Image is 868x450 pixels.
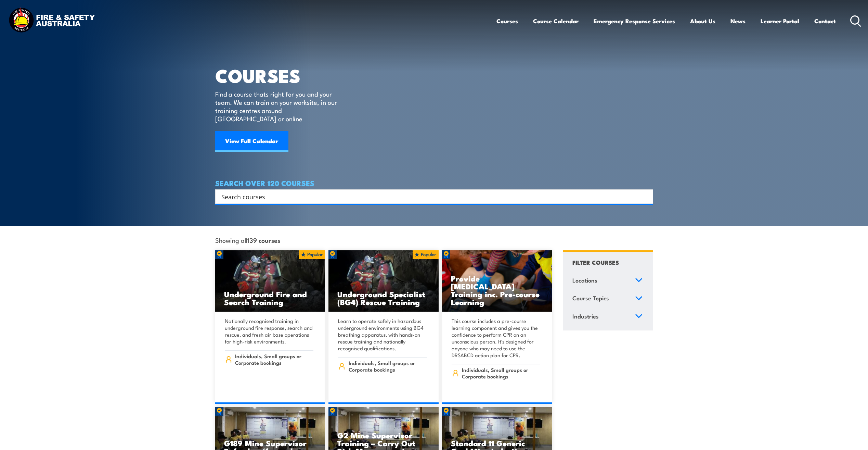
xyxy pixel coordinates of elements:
[761,12,799,30] a: Learner Portal
[224,290,316,306] h3: Underground Fire and Search Training
[337,290,430,306] h3: Underground Specialist (BG4) Rescue Training
[496,12,518,30] a: Courses
[223,192,639,201] form: Search form
[641,192,651,201] button: Search magnifier button
[215,179,653,187] h4: SEARCH OVER 120 COURSES
[572,293,609,303] span: Course Topics
[814,12,836,30] a: Contact
[328,250,439,312] img: Underground mine rescue
[569,308,646,326] a: Industries
[215,236,280,243] span: Showing all
[215,67,347,83] h1: COURSES
[572,312,599,321] span: Industries
[221,191,638,202] input: Search input
[328,250,439,312] a: Underground Specialist (BG4) Rescue Training
[452,317,541,359] p: This course includes a pre-course learning component and gives you the confidence to perform CPR ...
[338,317,427,352] p: Learn to operate safely in hazardous underground environments using BG4 breathing apparatus, with...
[215,250,325,312] a: Underground Fire and Search Training
[225,317,314,345] p: Nationally recognised training in underground fire response, search and rescue, and fresh air bas...
[451,274,543,306] h3: Provide [MEDICAL_DATA] Training inc. Pre-course Learning
[215,250,325,312] img: Underground mine rescue
[215,90,340,123] p: Find a course thats right for you and your team. We can train on your worksite, in our training c...
[442,250,552,312] a: Provide [MEDICAL_DATA] Training inc. Pre-course Learning
[569,290,646,308] a: Course Topics
[442,250,552,312] img: Low Voltage Rescue and Provide CPR
[247,235,280,245] strong: 139 courses
[533,12,579,30] a: Course Calendar
[730,12,746,30] a: News
[462,366,540,379] span: Individuals, Small groups or Corporate bookings
[572,276,597,285] span: Locations
[349,360,427,373] span: Individuals, Small groups or Corporate bookings
[569,272,646,290] a: Locations
[594,12,675,30] a: Emergency Response Services
[235,353,313,366] span: Individuals, Small groups or Corporate bookings
[690,12,715,30] a: About Us
[572,258,619,267] h4: FILTER COURSES
[215,131,288,152] a: View Full Calendar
